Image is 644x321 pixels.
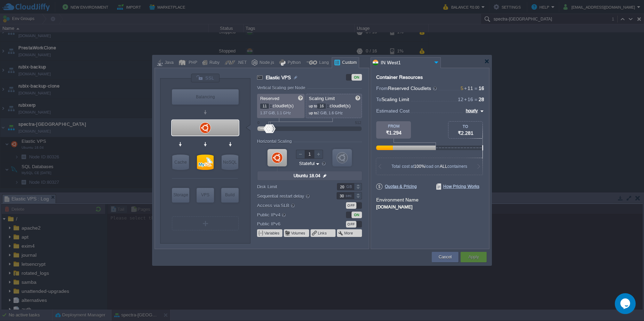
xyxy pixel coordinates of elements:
[257,220,328,228] label: Public IPv6
[286,58,301,68] div: Python
[317,111,343,115] span: 2 GiB, 1.6 GHz
[172,188,189,202] div: Storage
[376,85,388,91] span: From
[346,183,353,190] div: GB
[264,230,280,236] button: Variables
[376,203,484,209] div: [DOMAIN_NAME]
[197,155,214,170] div: SQL Databases
[317,58,329,68] div: Lang
[309,104,317,108] span: up to
[376,107,410,115] span: Estimated Cost
[376,97,381,102] span: To
[344,230,354,236] button: More
[257,201,328,209] label: Access via SLB
[463,85,468,91] span: +
[352,74,362,81] div: ON
[197,188,214,203] div: Elastic VPS
[207,58,220,68] div: Ruby
[222,155,238,170] div: NoSQL
[318,230,328,236] button: Links
[222,155,238,170] div: NoSQL Databases
[257,121,259,125] div: 0
[172,216,239,230] div: Create New Layer
[458,130,473,136] span: ₹2.281
[352,212,362,218] div: ON
[376,124,411,128] div: FROM
[463,97,468,102] span: +
[257,183,328,190] label: Disk Limit
[172,89,239,105] div: Load Balancer
[172,155,189,170] div: Cache
[257,192,328,200] label: Sequential restart delay
[291,230,306,236] button: Volumes
[615,293,637,314] iframe: chat widget
[197,188,214,202] div: VPS
[340,58,357,68] div: Custom
[436,183,479,190] span: How Pricing Works
[235,58,247,68] div: .NET
[381,97,409,102] span: Scaling Limit
[187,58,197,68] div: PHP
[458,97,463,102] span: 12
[448,124,482,129] div: TO
[260,101,302,109] p: cloudlet(s)
[257,85,307,90] div: Vertical Scaling per Node
[479,97,484,102] span: 28
[355,121,361,125] div: 512
[468,254,479,261] button: Apply
[463,85,473,91] span: 11
[309,101,360,109] p: cloudlet(s)
[473,97,479,102] span: =
[479,85,484,91] span: 16
[172,120,239,135] div: Elastic VPS
[172,89,239,105] div: Balancing
[172,188,189,203] div: Storage Containers
[346,221,356,228] div: OFF
[309,111,317,115] span: up to
[163,58,174,68] div: Java
[386,130,402,135] span: ₹1.294
[439,254,452,261] button: Cancel
[463,97,473,102] span: 16
[257,139,294,144] div: Horizontal Scaling
[376,75,423,80] div: Container Resources
[260,111,291,115] span: 1.37 GiB, 1.1 GHz
[346,192,353,199] div: sec
[473,85,479,91] span: =
[376,183,417,190] span: Quotas & Pricing
[388,85,438,91] span: Reserved Cloudlets
[309,96,335,101] span: Scaling Limit
[221,188,239,203] div: Build Node
[260,96,279,101] span: Reserved
[257,58,274,68] div: Node.js
[376,197,419,203] label: Environment Name
[461,85,463,91] span: 5
[221,188,239,202] div: Build
[346,202,356,209] div: OFF
[257,211,328,219] label: Public IPv4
